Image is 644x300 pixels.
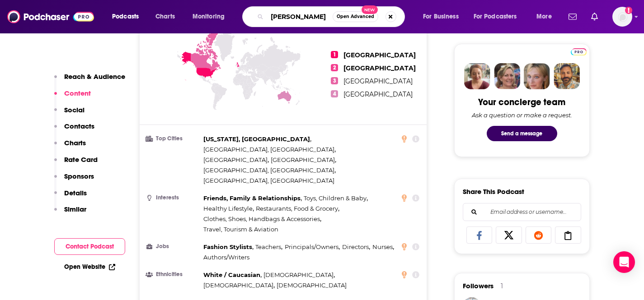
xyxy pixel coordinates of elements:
[64,189,87,197] p: Details
[625,7,632,14] svg: Add a profile image
[203,270,262,280] span: ,
[203,166,334,174] span: [GEOGRAPHIC_DATA], [GEOGRAPHIC_DATA]
[588,9,602,24] a: Show notifications dropdown
[64,172,94,180] p: Sponsors
[255,242,282,252] span: ,
[64,89,91,97] p: Content
[203,215,320,222] span: Clothes, Shoes, Handbags & Accessories
[155,10,175,23] span: Charts
[54,72,125,89] button: Reach & Audience
[64,106,85,114] p: Social
[372,242,394,252] span: ,
[470,203,573,221] input: Email address or username...
[612,7,632,27] img: User Profile
[331,77,338,84] span: 3
[203,280,275,291] span: ,
[54,172,94,189] button: Sponsors
[613,251,635,273] div: Open Intercom Messenger
[285,242,340,252] span: ,
[54,238,125,255] button: Contact Podcast
[203,134,311,144] span: ,
[193,10,225,23] span: Monitoring
[203,194,301,202] span: Friends, Family & Relationships
[203,271,260,278] span: White / Caucasian
[463,203,581,221] div: Search followers
[337,14,374,19] span: Open Advanced
[54,189,87,205] button: Details
[478,97,565,108] div: Your concierge team
[271,155,336,165] span: ,
[571,47,587,55] a: Pro website
[331,90,338,97] span: 4
[54,89,91,106] button: Content
[203,243,252,250] span: Fashion Stylists
[333,11,378,22] button: Open AdvancedNew
[54,106,85,122] button: Social
[331,51,338,58] span: 1
[468,9,530,24] button: open menu
[64,155,98,164] p: Rate Card
[54,122,94,138] button: Contacts
[203,156,268,163] span: [GEOGRAPHIC_DATA]
[106,9,150,24] button: open menu
[524,63,550,89] img: Jules Profile
[463,187,524,196] h3: Share This Podcast
[203,135,310,143] span: [US_STATE], [GEOGRAPHIC_DATA]
[147,244,200,249] h3: Jobs
[343,64,416,72] span: [GEOGRAPHIC_DATA]
[472,111,572,119] div: Ask a question or make a request.
[255,243,281,250] span: Teachers
[277,282,347,289] span: [DEMOGRAPHIC_DATA]
[203,242,254,252] span: ,
[147,195,200,201] h3: Interests
[417,9,470,24] button: open menu
[501,282,503,290] div: 1
[256,205,338,212] span: Restaurants, Food & Grocery
[64,205,86,213] p: Similar
[285,243,338,250] span: Principals/Owners
[54,155,98,172] button: Rate Card
[64,263,115,271] a: Open Website
[554,63,580,89] img: Jon Profile
[7,8,94,25] img: Podchaser - Follow, Share and Rate Podcasts
[612,7,632,27] button: Show profile menu
[423,10,459,23] span: For Business
[487,126,557,141] button: Send a message
[64,138,86,147] p: Charts
[186,9,236,24] button: open menu
[304,193,368,203] span: ,
[112,10,139,23] span: Podcasts
[466,226,493,244] a: Share on Facebook
[342,243,369,250] span: Directors
[304,194,367,202] span: Toys, Children & Baby
[203,144,336,155] span: ,
[203,193,302,203] span: ,
[64,122,94,130] p: Contacts
[362,5,378,14] span: New
[203,155,269,165] span: ,
[555,226,581,244] a: Copy Link
[54,205,86,222] button: Similar
[526,226,552,244] a: Share on Reddit
[203,177,334,184] span: [GEOGRAPHIC_DATA], [GEOGRAPHIC_DATA]
[342,242,370,252] span: ,
[565,9,580,24] a: Show notifications dropdown
[147,136,200,142] h3: Top Cities
[203,226,278,233] span: Travel, Tourism & Aviation
[64,72,125,81] p: Reach & Audience
[331,64,338,71] span: 2
[372,243,393,250] span: Nurses
[150,9,180,24] a: Charts
[203,282,273,289] span: [DEMOGRAPHIC_DATA]
[263,270,335,280] span: ,
[203,203,254,214] span: ,
[271,156,335,163] span: [GEOGRAPHIC_DATA]
[203,146,334,153] span: [GEOGRAPHIC_DATA], [GEOGRAPHIC_DATA]
[474,10,517,23] span: For Podcasters
[496,226,522,244] a: Share on X/Twitter
[203,165,336,175] span: ,
[463,282,494,290] span: Followers
[343,51,416,59] span: [GEOGRAPHIC_DATA]
[343,90,413,98] span: [GEOGRAPHIC_DATA]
